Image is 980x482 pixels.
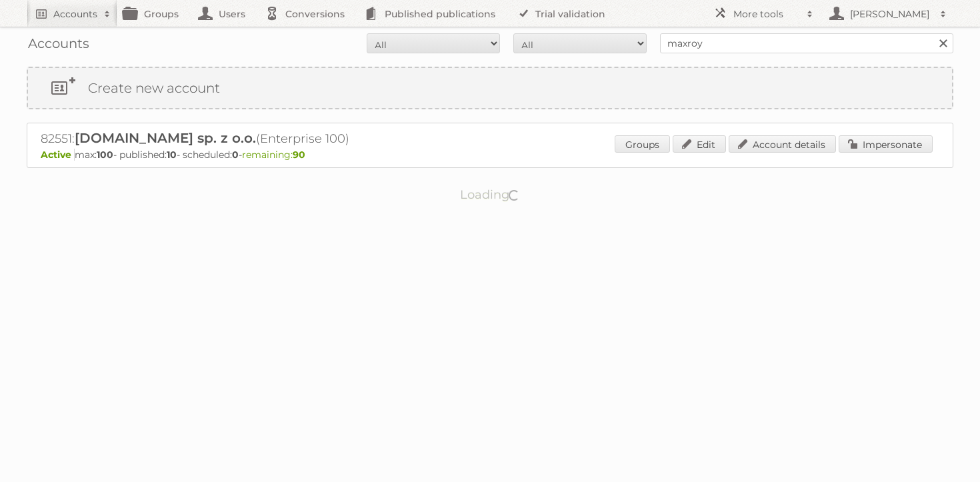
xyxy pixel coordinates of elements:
[418,181,563,208] p: Loading
[293,149,305,161] strong: 90
[615,135,670,153] a: Groups
[242,149,305,161] span: remaining:
[75,130,256,146] span: [DOMAIN_NAME] sp. z o.o.
[839,135,933,153] a: Impersonate
[733,7,800,21] h2: More tools
[53,7,97,21] h2: Accounts
[847,7,933,21] h2: [PERSON_NAME]
[41,149,939,161] p: max: - published: - scheduled: -
[41,130,507,147] h2: 82551: (Enterprise 100)
[167,149,177,161] strong: 10
[97,149,113,161] strong: 100
[28,68,952,108] a: Create new account
[232,149,239,161] strong: 0
[729,135,836,153] a: Account details
[673,135,726,153] a: Edit
[41,149,75,161] span: Active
